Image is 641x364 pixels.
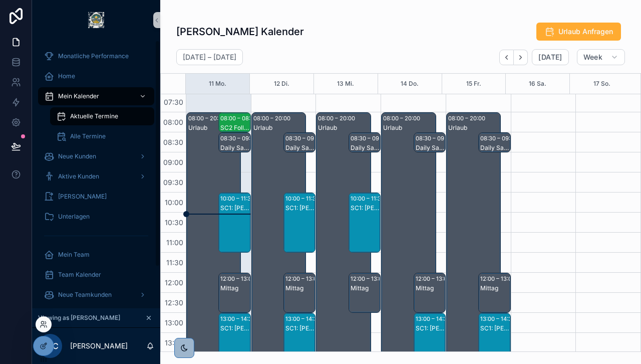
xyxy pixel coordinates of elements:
a: Home [38,67,154,85]
div: 08:00 – 20:00 [448,113,488,123]
div: Urlaub [448,124,500,132]
span: 11:00 [164,238,186,247]
div: 12:00 – 13:00Mittag [349,273,380,312]
div: 08:00 – 20:00 [188,113,228,123]
div: 12:00 – 13:00 [285,274,323,284]
a: Neue Teamkunden [38,286,154,304]
div: scrollable content [32,40,160,308]
a: Mein Team [38,246,154,264]
span: 12:00 [162,278,186,287]
span: [DATE] [538,53,562,62]
div: 08:30 – 09:00Daily Sales per Hub [479,133,510,152]
div: Daily Sales per Hub [480,144,509,152]
h2: [DATE] – [DATE] [183,52,236,62]
button: 12 Di. [274,74,289,94]
div: Mittag [416,284,445,292]
div: Mittag [220,284,249,292]
span: 08:30 [161,138,186,146]
span: Home [58,72,75,80]
span: Team Kalender [58,271,101,279]
div: SC1: [PERSON_NAME] [FLEX] [220,324,249,332]
button: 15 Fr. [466,74,481,94]
div: Mittag [351,284,380,292]
div: Urlaub [188,124,240,132]
span: 10:30 [162,218,186,227]
div: 08:30 – 09:00Daily Sales per Hub [284,133,315,152]
div: SC1: [PERSON_NAME] [220,204,249,212]
div: 12:00 – 13:00Mittag [219,273,250,312]
div: 08:00 – 20:00 [383,113,423,123]
div: Daily Sales per Hub [285,144,314,152]
span: 07:30 [161,98,186,106]
span: Neue Kunden [58,152,96,160]
div: 12:00 – 13:00 [416,274,453,284]
div: 10:00 – 11:30 [220,194,257,204]
div: Urlaub [253,124,305,132]
a: Mein Kalender [38,87,154,105]
span: 09:30 [161,178,186,187]
span: Alle Termine [70,132,106,140]
img: App logo [88,12,104,28]
div: Daily Sales per Hub [416,144,445,152]
span: 12:30 [162,298,186,307]
a: [PERSON_NAME] [38,188,154,206]
a: Unterlagen [38,208,154,226]
div: SC1: [PERSON_NAME] [285,324,314,332]
div: 10:00 – 11:30SC1: [PERSON_NAME] [349,193,380,252]
button: 17 So. [593,74,610,94]
span: 13:30 [162,338,186,347]
span: Urlaub Anfragen [558,27,613,37]
span: Neue Teamkunden [58,291,112,299]
div: 12:00 – 13:00Mittag [479,273,510,312]
div: SC2 Follow Up: [PERSON_NAME] [220,124,249,132]
div: SC1: [PERSON_NAME] [351,204,380,212]
span: Aktuelle Termine [70,112,118,120]
button: 16 Sa. [529,74,546,94]
button: [DATE] [532,49,568,65]
div: 13 Mi. [337,74,354,94]
div: 08:00 – 20:00 [318,113,358,123]
a: Monatliche Performance [38,47,154,65]
div: 10:00 – 11:30SC1: [PERSON_NAME] [219,193,250,252]
span: 09:00 [161,158,186,166]
div: 08:30 – 09:00 [351,133,390,143]
div: 08:00 – 08:30 [220,113,260,123]
span: Mein Team [58,251,90,259]
div: 08:30 – 09:00Daily Sales per Hub [219,133,250,152]
a: Aktive Kunden [38,167,154,186]
a: Neue Kunden [38,147,154,165]
span: Viewing as [PERSON_NAME] [38,314,120,322]
button: Urlaub Anfragen [536,23,621,41]
span: 10:00 [162,198,186,207]
div: 08:30 – 09:00 [480,133,520,143]
div: Daily Sales per Hub [351,144,380,152]
div: 08:30 – 09:00 [220,133,260,143]
div: Urlaub [383,124,435,132]
button: 14 Do. [401,74,419,94]
div: 08:00 – 20:00 [253,113,293,123]
a: Aktuelle Termine [50,107,154,125]
div: 08:30 – 09:00Daily Sales per Hub [349,133,380,152]
div: 13:00 – 14:30 [416,314,453,324]
span: 08:00 [161,118,186,126]
div: 13:00 – 14:30 [480,314,518,324]
span: Mein Kalender [58,92,99,100]
div: 13:00 – 14:30 [285,314,323,324]
div: 12:00 – 13:00Mittag [284,273,315,312]
span: 13:00 [162,318,186,327]
span: Week [583,53,602,62]
button: 11 Mo. [209,74,226,94]
a: Team Kalender [38,266,154,284]
h1: [PERSON_NAME] Kalender [176,25,304,39]
span: Aktive Kunden [58,172,99,180]
div: 10:00 – 11:30SC1: [PERSON_NAME] [284,193,315,252]
div: 12:00 – 13:00Mittag [414,273,445,312]
div: 12:00 – 13:00 [480,274,518,284]
div: 12:00 – 13:00 [220,274,258,284]
div: 10:00 – 11:30 [351,194,387,204]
